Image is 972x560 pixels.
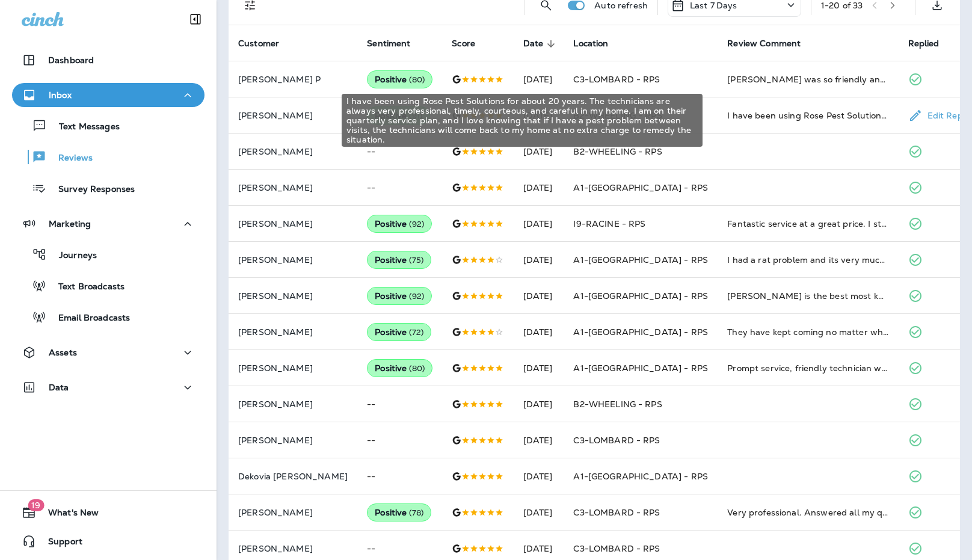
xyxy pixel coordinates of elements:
span: Date [523,38,559,49]
span: Date [523,38,544,49]
p: [PERSON_NAME] [238,327,348,337]
div: Positive [367,323,431,341]
p: Dekovia [PERSON_NAME] [238,472,348,481]
td: -- [357,458,442,494]
button: Support [12,529,205,553]
td: -- [357,386,442,422]
span: Sentiment [367,38,426,49]
td: [DATE] [514,134,564,170]
p: Last 7 Days [690,1,737,10]
span: 19 [28,499,44,511]
span: A1-[GEOGRAPHIC_DATA] - RPS [573,471,708,482]
span: ( 72 ) [409,327,423,337]
span: A1-[GEOGRAPHIC_DATA] - RPS [573,327,708,337]
span: A1-[GEOGRAPHIC_DATA] - RPS [573,363,708,374]
td: [DATE] [514,206,564,242]
span: Location [573,38,608,49]
div: Positive [367,287,432,305]
p: [PERSON_NAME] [238,399,348,409]
td: [DATE] [514,458,564,494]
button: Text Broadcasts [12,273,205,298]
p: [PERSON_NAME] [238,147,348,156]
span: Replied [908,38,940,49]
span: B2-WHEELING - RPS [573,146,662,157]
span: Replied [908,38,955,49]
div: Very professional. Answered all my questions. Cleaned after completion [727,506,888,518]
td: [DATE] [514,350,564,386]
button: Journeys [12,242,205,267]
p: [PERSON_NAME] [238,435,348,445]
span: ( 78 ) [409,508,423,518]
span: ( 92 ) [409,291,424,301]
div: Fantastic service at a great price. I started with them when I made the huge mistake of planting ... [727,218,888,230]
td: [DATE] [514,61,564,97]
span: Support [36,537,82,551]
p: Dashboard [48,55,94,65]
button: Inbox [12,83,205,107]
div: 1 - 20 of 33 [821,1,863,10]
p: Marketing [49,219,91,229]
p: Email Broadcasts [46,313,130,324]
span: ( 80 ) [409,75,425,85]
p: Edit Reply [923,111,970,120]
button: Survey Responses [12,176,205,201]
td: [DATE] [514,278,564,314]
div: Prompt service, friendly technician who diagnosed problem and offered agreeable solutions. I’ve e... [727,362,888,374]
div: Positive [367,251,431,269]
span: ( 80 ) [409,363,425,374]
p: Assets [49,348,77,357]
span: C3-LOMBARD - RPS [573,74,660,85]
p: Auto refresh [594,1,648,10]
td: [DATE] [514,314,564,350]
button: Reviews [12,144,205,170]
span: A1-[GEOGRAPHIC_DATA] - RPS [573,291,708,301]
p: Journeys [47,250,97,262]
span: Sentiment [367,38,410,49]
button: Dashboard [12,48,205,72]
button: Text Messages [12,113,205,138]
button: Collapse Sidebar [179,7,212,31]
td: [DATE] [514,494,564,531]
div: Positive [367,215,432,233]
button: Marketing [12,212,205,236]
div: I have been using Rose Pest Solutions for about 20 years. The technicians are always very profess... [727,109,888,122]
div: Positive [367,70,432,88]
span: B2-WHEELING - RPS [573,399,662,410]
span: C3-LOMBARD - RPS [573,543,660,554]
td: [DATE] [514,170,564,206]
span: ( 75 ) [409,255,423,265]
div: Positive [367,503,431,522]
p: Reviews [46,153,93,164]
span: I9-RACINE - RPS [573,218,645,229]
td: [DATE] [514,386,564,422]
span: C3-LOMBARD - RPS [573,435,660,446]
p: Inbox [49,90,72,100]
p: [PERSON_NAME] [238,291,348,301]
p: Text Messages [47,122,120,133]
span: Score [452,38,491,49]
p: [PERSON_NAME] [238,183,348,192]
span: A1-[GEOGRAPHIC_DATA] - RPS [573,254,708,265]
div: They have kept coming no matter what the weather and putting poison in their traps. I'm not sure ... [727,326,888,338]
span: ( 92 ) [409,219,424,229]
button: Data [12,375,205,399]
span: What's New [36,508,99,522]
span: A1-[GEOGRAPHIC_DATA] - RPS [573,182,708,193]
span: Score [452,38,475,49]
div: Positive [367,359,432,377]
span: C3-LOMBARD - RPS [573,507,660,518]
button: Assets [12,340,205,365]
span: Customer [238,38,279,49]
p: [PERSON_NAME] [238,363,348,373]
p: Survey Responses [46,184,135,195]
td: -- [357,422,442,458]
td: [DATE] [514,422,564,458]
p: Text Broadcasts [46,282,125,293]
button: 19What's New [12,500,205,525]
td: -- [357,170,442,206]
p: [PERSON_NAME] P [238,75,348,84]
span: Location [573,38,624,49]
button: Email Broadcasts [12,304,205,330]
div: Sean is the best most knowledgeable person I have ever worked with for this kind of service. I fe... [727,290,888,302]
td: -- [357,134,442,170]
